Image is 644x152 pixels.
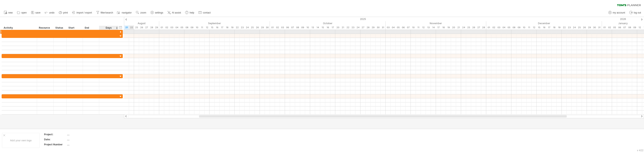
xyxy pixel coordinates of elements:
[154,25,159,30] div: Friday, 29 August 2025
[172,11,181,14] span: AI assist
[169,25,174,30] div: Wednesday, 3 September 2025
[567,25,572,30] div: Tuesday, 23 December 2025
[210,25,215,30] div: Monday, 15 September 2025
[602,25,607,30] div: Thursday, 1 January 2026
[582,25,587,30] div: Friday, 26 December 2025
[149,25,154,30] div: Thursday, 28 August 2025
[557,25,562,30] div: Friday, 19 December 2025
[511,25,516,30] div: Monday, 8 December 2025
[562,25,567,30] div: Monday, 22 December 2025
[99,26,118,30] div: Days
[101,11,113,14] span: filter/search
[300,25,305,30] div: Thursday, 9 October 2025
[406,25,411,30] div: Friday, 7 November 2025
[340,25,345,30] div: Tuesday, 21 October 2025
[386,25,391,30] div: Monday, 3 November 2025
[552,25,557,30] div: Thursday, 18 December 2025
[275,25,280,30] div: Thursday, 2 October 2025
[592,25,597,30] div: Tuesday, 30 December 2025
[516,25,521,30] div: Tuesday, 9 December 2025
[124,25,129,30] div: Thursday, 21 August 2025
[401,25,406,30] div: Thursday, 6 November 2025
[587,25,592,30] div: Monday, 29 December 2025
[8,11,13,14] span: new
[466,25,471,30] div: Tuesday, 25 November 2025
[159,21,270,25] div: September 2025
[622,25,627,30] div: Wednesday, 7 January 2026
[144,25,149,30] div: Wednesday, 27 August 2025
[446,25,451,30] div: Wednesday, 19 November 2025
[189,25,194,30] div: Tuesday, 9 September 2025
[491,25,496,30] div: Tuesday, 2 December 2025
[44,143,66,146] div: Project Number
[471,25,476,30] div: Wednesday, 26 November 2025
[637,25,642,30] div: Monday, 12 January 2026
[71,10,93,15] a: import / export
[476,25,481,30] div: Thursday, 27 November 2025
[215,25,220,30] div: Tuesday, 16 September 2025
[95,10,114,15] a: filter/search
[632,25,637,30] div: Friday, 9 January 2026
[220,25,225,30] div: Wednesday, 17 September 2025
[150,10,164,15] a: settings
[49,11,55,14] span: undo
[627,25,632,30] div: Thursday, 8 January 2026
[416,25,421,30] div: Tuesday, 11 November 2025
[155,11,163,14] span: settings
[461,25,466,30] div: Monday, 24 November 2025
[391,25,396,30] div: Tuesday, 4 November 2025
[122,11,132,14] span: navigator
[481,25,486,30] div: Friday, 28 November 2025
[634,11,641,14] span: log out
[44,10,56,15] a: undo
[335,25,340,30] div: Monday, 20 October 2025
[255,25,260,30] div: Friday, 26 September 2025
[68,26,80,30] div: Start
[426,25,431,30] div: Thursday, 13 November 2025
[116,10,133,15] a: navigator
[58,10,69,15] a: print
[350,25,355,30] div: Thursday, 23 October 2025
[230,25,235,30] div: Friday, 19 September 2025
[371,25,376,30] div: Wednesday, 29 October 2025
[521,25,526,30] div: Wednesday, 10 December 2025
[129,25,134,30] div: Friday, 22 August 2025
[436,25,441,30] div: Monday, 17 November 2025
[21,11,27,14] span: open
[197,10,212,15] a: contact
[179,25,184,30] div: Friday, 5 September 2025
[280,25,285,30] div: Friday, 3 October 2025
[166,10,182,15] a: AI assist
[55,26,64,30] div: Status
[486,21,602,25] div: December 2025
[537,25,542,30] div: Monday, 15 December 2025
[67,143,101,146] div: ....
[325,25,330,30] div: Thursday, 16 October 2025
[365,25,371,30] div: Tuesday, 28 October 2025
[194,25,199,30] div: Wednesday, 10 September 2025
[260,25,265,30] div: Monday, 29 September 2025
[67,138,101,141] div: ....
[315,25,320,30] div: Tuesday, 14 October 2025
[542,25,547,30] div: Tuesday, 16 December 2025
[496,25,501,30] div: Wednesday, 3 December 2025
[547,25,552,30] div: Wednesday, 17 December 2025
[235,25,240,30] div: Monday, 22 September 2025
[184,10,195,15] a: help
[250,25,255,30] div: Thursday, 25 September 2025
[285,25,290,30] div: Monday, 6 October 2025
[245,25,250,30] div: Wednesday, 24 September 2025
[310,25,315,30] div: Monday, 13 October 2025
[184,25,189,30] div: Monday, 8 September 2025
[431,25,436,30] div: Friday, 14 November 2025
[355,25,360,30] div: Friday, 24 October 2025
[265,25,270,30] div: Tuesday, 30 September 2025
[381,25,386,30] div: Friday, 31 October 2025
[134,25,139,30] div: Monday, 25 August 2025
[159,25,164,30] div: Monday, 1 September 2025
[35,11,40,14] span: save
[607,25,612,30] div: Friday, 2 January 2026
[225,25,230,30] div: Thursday, 18 September 2025
[577,25,582,30] div: Thursday, 25 December 2025
[532,25,537,30] div: Friday, 12 December 2025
